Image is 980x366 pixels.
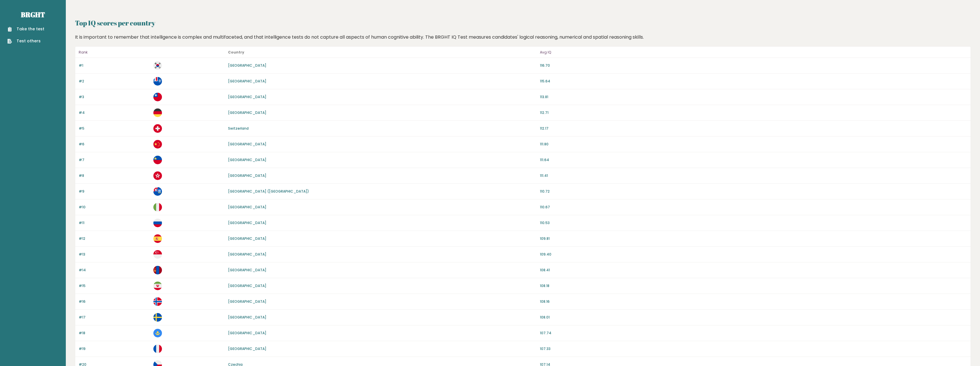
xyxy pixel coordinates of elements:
[153,329,162,337] img: kz.svg
[228,126,249,131] a: Switzerland
[79,283,150,288] p: #15
[540,299,967,304] p: 108.16
[228,94,266,99] a: [GEOGRAPHIC_DATA]
[228,50,244,55] b: Country
[540,205,967,210] p: 110.67
[540,236,967,241] p: 109.81
[79,236,150,241] p: #12
[540,220,967,225] p: 110.53
[79,110,150,115] p: #4
[153,171,162,180] img: hk.svg
[540,63,967,68] p: 116.70
[79,299,150,304] p: #16
[540,346,967,351] p: 107.33
[153,156,162,164] img: li.svg
[228,299,266,304] a: [GEOGRAPHIC_DATA]
[228,63,266,68] a: [GEOGRAPHIC_DATA]
[153,313,162,322] img: se.svg
[540,79,967,84] p: 115.64
[228,79,266,84] a: [GEOGRAPHIC_DATA]
[540,268,967,273] p: 108.41
[79,252,150,257] p: #13
[228,157,266,162] a: [GEOGRAPHIC_DATA]
[228,315,266,320] a: [GEOGRAPHIC_DATA]
[540,94,967,100] p: 113.81
[153,282,162,290] img: ir.svg
[540,252,967,257] p: 109.40
[79,205,150,210] p: #10
[79,220,150,225] p: #11
[73,34,973,41] div: It is important to remember that intelligence is complex and multifaceted, and that intelligence ...
[21,10,45,19] a: Brght
[79,94,150,100] p: #3
[7,38,44,44] a: Test others
[153,93,162,101] img: tw.svg
[540,283,967,288] p: 108.18
[228,205,266,209] a: [GEOGRAPHIC_DATA]
[79,331,150,336] p: #18
[153,108,162,117] img: de.svg
[79,157,150,163] p: #7
[540,157,967,163] p: 111.64
[153,61,162,70] img: kr.svg
[153,219,162,227] img: ru.svg
[153,187,162,196] img: fk.svg
[540,173,967,178] p: 111.41
[79,49,150,56] p: Rank
[540,142,967,147] p: 111.80
[79,346,150,351] p: #19
[153,124,162,133] img: ch.svg
[75,18,971,28] h2: Top IQ scores per country
[228,110,266,115] a: [GEOGRAPHIC_DATA]
[153,234,162,243] img: es.svg
[540,110,967,115] p: 112.71
[153,77,162,86] img: tf.svg
[7,26,44,32] a: Take the test
[79,189,150,194] p: #9
[228,331,266,335] a: [GEOGRAPHIC_DATA]
[540,189,967,194] p: 110.72
[79,315,150,320] p: #17
[228,268,266,272] a: [GEOGRAPHIC_DATA]
[153,266,162,274] img: mn.svg
[79,268,150,273] p: #14
[153,203,162,211] img: it.svg
[228,346,266,351] a: [GEOGRAPHIC_DATA]
[228,252,266,257] a: [GEOGRAPHIC_DATA]
[228,283,266,288] a: [GEOGRAPHIC_DATA]
[540,315,967,320] p: 108.01
[79,63,150,68] p: #1
[79,126,150,131] p: #5
[540,49,967,56] p: Avg IQ
[153,250,162,259] img: sg.svg
[228,236,266,241] a: [GEOGRAPHIC_DATA]
[153,140,162,149] img: cn.svg
[153,345,162,353] img: fr.svg
[153,297,162,306] img: no.svg
[540,126,967,131] p: 112.17
[228,220,266,225] a: [GEOGRAPHIC_DATA]
[540,331,967,336] p: 107.74
[79,79,150,84] p: #2
[228,142,266,147] a: [GEOGRAPHIC_DATA]
[79,173,150,178] p: #8
[79,142,150,147] p: #6
[228,189,309,194] a: [GEOGRAPHIC_DATA] ([GEOGRAPHIC_DATA])
[228,173,266,178] a: [GEOGRAPHIC_DATA]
